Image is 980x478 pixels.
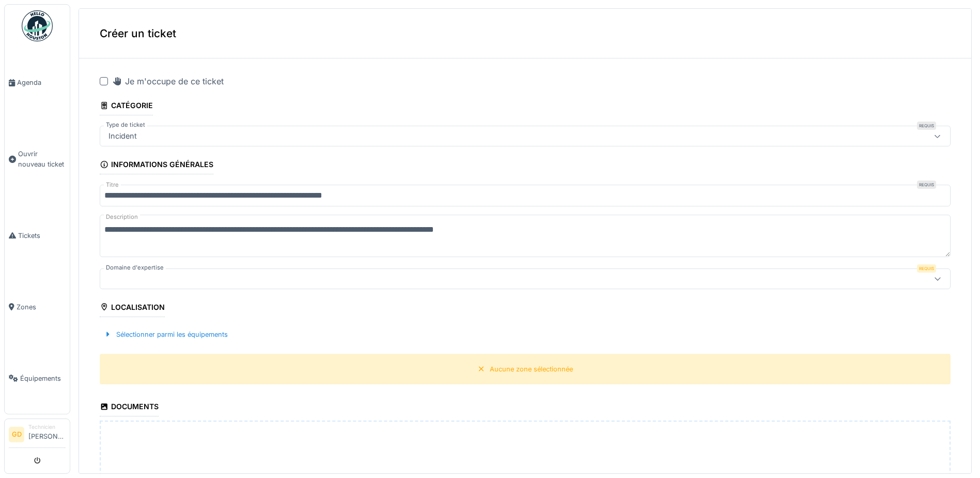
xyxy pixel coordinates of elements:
a: Agenda [5,47,70,118]
a: GD Technicien[PERSON_NAME] [9,423,66,448]
li: GD [9,427,24,442]
span: Zones [17,302,66,312]
div: Documents [100,399,159,416]
div: Localisation [100,300,165,317]
img: Badge_color-CXgf-gQk.svg [22,10,53,41]
a: Équipements [5,342,70,414]
div: Technicien [28,423,66,431]
span: Agenda [17,78,66,87]
div: Aucune zone sélectionnée [490,364,573,374]
div: Informations générales [100,157,213,174]
label: Type de ticket [104,121,147,129]
a: Zones [5,271,70,342]
div: Catégorie [100,98,153,115]
div: Incident [104,130,141,142]
div: Créer un ticket [79,9,971,58]
a: Ouvrir nouveau ticket [5,118,70,200]
div: Sélectionner parmi les équipements [100,327,232,341]
div: Requis [917,122,936,130]
div: Requis [917,264,936,273]
label: Titre [104,181,121,189]
span: Ouvrir nouveau ticket [18,149,66,169]
li: [PERSON_NAME] [28,423,66,445]
label: Domaine d'expertise [104,263,166,272]
a: Tickets [5,200,70,271]
span: Tickets [18,231,66,241]
label: Description [104,211,140,223]
span: Équipements [20,374,66,383]
div: Je m'occupe de ce ticket [112,75,224,87]
div: Requis [917,181,936,189]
